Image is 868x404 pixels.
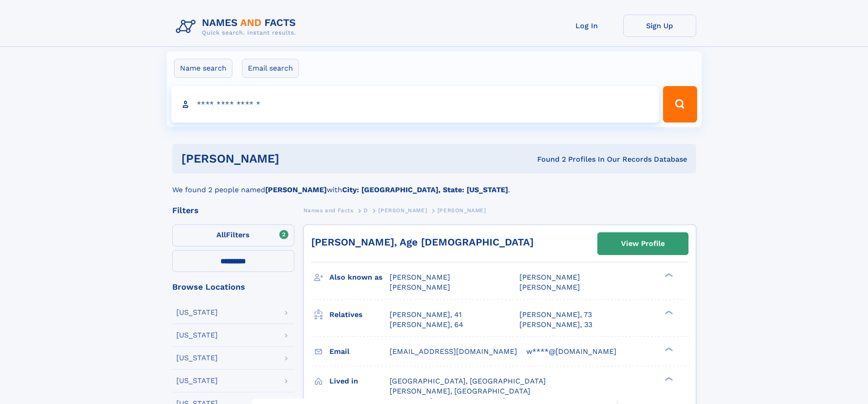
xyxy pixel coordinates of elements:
[172,174,696,195] div: We found 2 people named with .
[171,86,659,123] input: search input
[176,332,218,339] div: [US_STATE]
[519,283,580,291] span: [PERSON_NAME]
[378,207,427,214] span: [PERSON_NAME]
[663,376,673,382] div: ❯
[390,273,450,281] span: [PERSON_NAME]
[623,15,696,37] a: Sign Up
[176,309,218,316] div: [US_STATE]
[390,347,517,356] span: [EMAIL_ADDRESS][DOMAIN_NAME]
[378,205,427,216] a: [PERSON_NAME]
[408,154,687,164] div: Found 2 Profiles In Our Records Database
[390,310,462,320] a: [PERSON_NAME], 41
[329,373,390,389] h3: Lived in
[390,283,450,291] span: [PERSON_NAME]
[437,207,486,214] span: [PERSON_NAME]
[621,233,665,254] div: View Profile
[663,346,673,352] div: ❯
[311,236,534,248] a: [PERSON_NAME], Age [DEMOGRAPHIC_DATA]
[519,310,592,320] a: [PERSON_NAME], 73
[519,320,592,330] a: [PERSON_NAME], 33
[390,320,463,330] a: [PERSON_NAME], 64
[598,233,688,255] a: View Profile
[550,15,623,37] a: Log In
[181,153,408,164] h1: [PERSON_NAME]
[172,283,294,291] div: Browse Locations
[342,185,508,194] b: City: [GEOGRAPHIC_DATA], State: [US_STATE]
[265,185,327,194] b: [PERSON_NAME]
[364,207,368,214] span: D
[390,377,546,385] span: [GEOGRAPHIC_DATA], [GEOGRAPHIC_DATA]
[303,205,354,216] a: Names and Facts
[176,377,218,384] div: [US_STATE]
[519,273,580,281] span: [PERSON_NAME]
[172,206,294,215] div: Filters
[172,15,303,39] img: Logo Names and Facts
[329,307,390,322] h3: Relatives
[390,387,530,395] span: [PERSON_NAME], [GEOGRAPHIC_DATA]
[364,205,368,216] a: D
[242,59,299,78] label: Email search
[663,272,673,278] div: ❯
[216,230,226,239] span: All
[663,309,673,315] div: ❯
[174,59,232,78] label: Name search
[663,86,697,123] button: Search Button
[172,225,294,246] label: Filters
[329,270,390,285] h3: Also known as
[329,344,390,359] h3: Email
[176,354,218,362] div: [US_STATE]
